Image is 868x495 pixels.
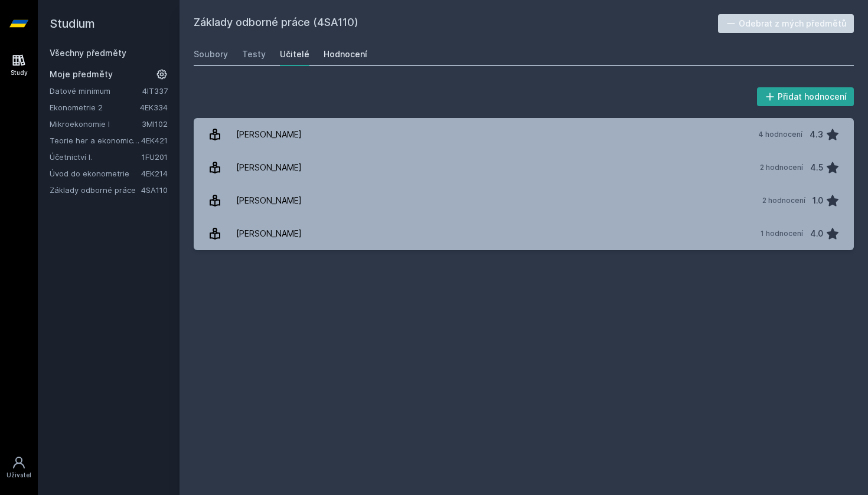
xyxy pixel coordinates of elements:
div: 4 hodnocení [758,130,802,139]
a: Všechny předměty [50,48,126,58]
a: Základy odborné práce [50,184,141,196]
a: 4IT337 [142,86,168,96]
div: 2 hodnocení [762,196,805,205]
a: Učitelé [280,42,309,66]
div: [PERSON_NAME] [236,189,302,212]
a: Teorie her a ekonomické rozhodování [50,135,141,146]
a: Soubory [194,42,228,66]
a: Ekonometrie 2 [50,101,140,113]
div: [PERSON_NAME] [236,222,302,245]
div: [PERSON_NAME] [236,123,302,146]
a: 4EK214 [141,169,168,178]
a: Testy [242,42,266,66]
div: [PERSON_NAME] [236,156,302,179]
div: Study [11,68,28,77]
a: [PERSON_NAME] 4 hodnocení 4.3 [194,118,854,151]
a: [PERSON_NAME] 2 hodnocení 1.0 [194,184,854,217]
a: 4EK334 [140,103,168,112]
div: Soubory [194,48,228,60]
a: 1FU201 [142,152,168,162]
a: [PERSON_NAME] 2 hodnocení 4.5 [194,151,854,184]
a: 4SA110 [141,185,168,195]
div: 2 hodnocení [760,163,803,172]
span: Moje předměty [50,68,113,80]
div: 1 hodnocení [761,229,803,238]
a: Mikroekonomie I [50,118,142,130]
div: Testy [242,48,266,60]
a: Datové minimum [50,85,142,97]
a: Úvod do ekonometrie [50,168,141,179]
a: Hodnocení [324,42,367,66]
button: Přidat hodnocení [757,87,854,106]
a: Study [2,47,35,83]
a: [PERSON_NAME] 1 hodnocení 4.0 [194,217,854,250]
div: 4.5 [810,156,823,179]
div: 4.0 [810,222,823,245]
div: Hodnocení [324,48,367,60]
div: Učitelé [280,48,309,60]
div: 1.0 [812,189,823,212]
a: 3MI102 [142,119,168,129]
a: 4EK421 [141,136,168,145]
a: Uživatel [2,450,35,486]
div: Uživatel [6,471,31,480]
a: Účetnictví I. [50,151,142,163]
button: Odebrat z mých předmětů [718,14,854,33]
div: 4.3 [810,123,823,146]
h2: Základy odborné práce (4SA110) [194,14,718,33]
